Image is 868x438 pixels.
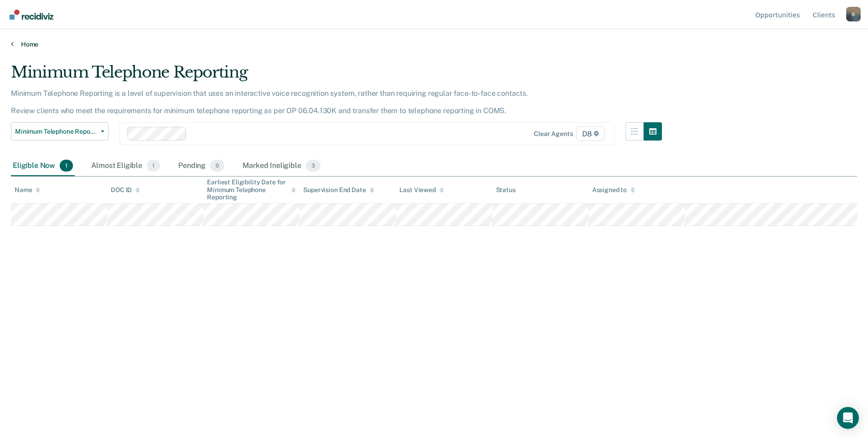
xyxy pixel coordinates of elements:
div: Last Viewed [399,186,444,194]
span: 3 [306,160,320,172]
div: Almost Eligible1 [89,156,162,176]
a: Home [11,40,857,48]
div: DOC ID [111,186,140,194]
div: Minimum Telephone Reporting [11,63,662,89]
span: 1 [60,160,73,172]
div: Earliest Eligibility Date for Minimum Telephone Reporting [207,178,296,201]
p: Minimum Telephone Reporting is a level of supervision that uses an interactive voice recognition ... [11,89,528,115]
div: Eligible Now1 [11,156,75,176]
span: 0 [210,160,224,172]
div: Supervision End Date [303,186,374,194]
div: Status [496,186,516,194]
span: D8 [576,126,605,141]
div: Clear agents [534,130,573,138]
button: Profile dropdown button [846,7,861,21]
div: Marked Ineligible3 [241,156,322,176]
div: Name [15,186,40,194]
span: 1 [147,160,160,172]
span: Minimum Telephone Reporting [15,128,97,136]
div: S [846,7,861,21]
div: Pending0 [176,156,226,176]
div: Assigned to [592,186,635,194]
img: Recidiviz [10,10,53,20]
div: Open Intercom Messenger [837,407,859,429]
button: Minimum Telephone Reporting [11,122,108,141]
